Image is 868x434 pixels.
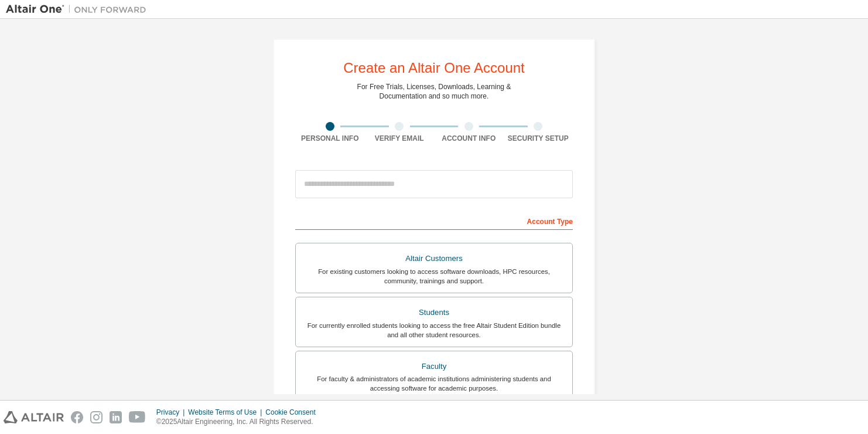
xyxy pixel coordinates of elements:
[188,408,265,417] div: Website Terms of Use
[71,411,83,423] img: facebook.svg
[434,134,504,143] div: Account Info
[90,411,102,423] img: instagram.svg
[365,134,435,143] div: Verify Email
[303,250,565,267] div: Altair Customers
[303,267,565,286] div: For existing customers looking to access software downloads, HPC resources, community, trainings ...
[6,4,152,15] img: Altair One
[303,304,565,321] div: Students
[295,134,365,143] div: Personal Info
[303,358,565,375] div: Faculty
[110,411,122,423] img: linkedin.svg
[295,211,573,230] div: Account Type
[156,417,323,427] p: © 2025 Altair Engineering, Inc. All Rights Reserved.
[357,82,511,101] div: For Free Trials, Licenses, Downloads, Learning & Documentation and so much more.
[4,411,64,423] img: altair_logo.svg
[129,411,146,423] img: youtube.svg
[303,321,565,340] div: For currently enrolled students looking to access the free Altair Student Edition bundle and all ...
[303,374,565,393] div: For faculty & administrators of academic institutions administering students and accessing softwa...
[504,134,573,143] div: Security Setup
[343,61,525,75] div: Create an Altair One Account
[265,408,322,417] div: Cookie Consent
[156,408,188,417] div: Privacy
